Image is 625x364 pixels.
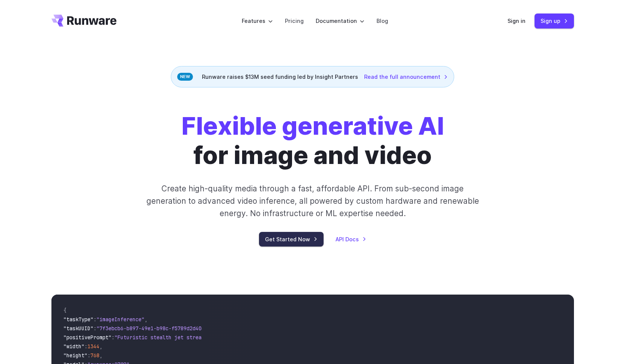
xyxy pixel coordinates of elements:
span: "imageInference" [96,316,145,323]
span: { [63,307,66,314]
label: Documentation [316,17,364,25]
span: "7f3ebcb6-b897-49e1-b98c-f5789d2d40d7" [96,325,211,332]
span: : [84,343,87,350]
span: "taskUUID" [63,325,93,332]
a: Pricing [285,17,304,25]
span: , [99,343,102,350]
div: Runware raises $13M seed funding led by Insight Partners [171,66,454,87]
span: 1344 [87,343,99,350]
span: 768 [90,352,99,359]
a: API Docs [336,235,366,244]
span: "height" [63,352,87,359]
span: : [87,352,90,359]
span: : [111,334,114,341]
a: Sign in [508,17,526,25]
span: "width" [63,343,84,350]
span: "positivePrompt" [63,334,111,341]
a: Sign up [535,14,574,28]
strong: Flexible generative AI [181,111,444,141]
span: , [145,316,148,323]
a: Go to / [51,15,117,27]
span: : [93,316,96,323]
a: Read the full announcement [364,72,448,81]
label: Features [242,17,273,25]
a: Blog [377,17,388,25]
p: Create high-quality media through a fast, affordable API. From sub-second image generation to adv... [145,182,480,220]
span: "taskType" [63,316,93,323]
span: , [99,352,102,359]
h1: for image and video [181,111,444,170]
span: "Futuristic stealth jet streaking through a neon-lit cityscape with glowing purple exhaust" [114,334,388,341]
a: Get Started Now [259,232,324,247]
span: : [93,325,96,332]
